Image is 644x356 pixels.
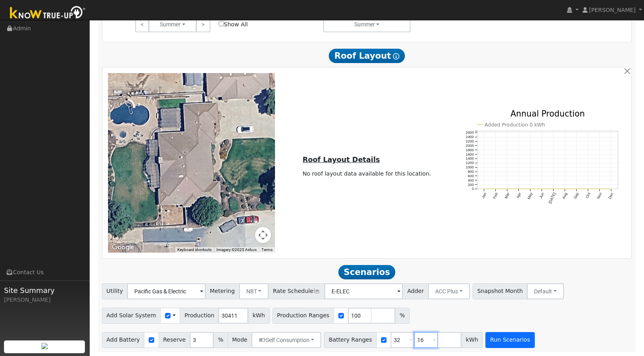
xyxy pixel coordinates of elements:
[527,283,564,299] button: Default
[468,170,474,174] text: 800
[4,296,85,304] div: [PERSON_NAME]
[576,188,577,190] circle: onclick=""
[485,122,545,128] text: Added Production 0 kWh
[541,188,543,190] circle: onclick=""
[329,49,405,63] span: Roof Layout
[493,192,499,200] text: Feb
[196,16,210,32] a: >
[518,188,520,190] circle: onclick=""
[41,343,48,349] img: retrieve
[599,188,601,190] circle: onclick=""
[219,21,224,26] input: Show All
[228,332,252,348] span: Mode
[608,192,615,200] text: Dec
[6,4,90,22] img: Know True-Up
[585,192,591,199] text: Oct
[483,188,485,190] circle: onclick=""
[159,332,190,348] span: Reserve
[239,283,269,299] button: NBT
[466,131,474,134] text: 2600
[587,188,589,190] circle: onclick=""
[548,192,556,204] text: [DATE]
[539,192,545,199] text: Jun
[466,157,474,161] text: 1400
[205,283,240,299] span: Metering
[213,332,228,348] span: %
[135,16,149,32] a: <
[338,265,395,279] span: Scenarios
[516,192,522,199] text: Apr
[466,161,474,165] text: 1200
[589,7,636,13] span: [PERSON_NAME]
[472,187,474,191] text: 0
[261,247,273,252] a: Terms (opens in new tab)
[485,332,534,348] button: Run Scenarios
[428,283,470,299] button: ACC Plus
[507,188,508,190] circle: onclick=""
[149,16,196,32] button: Summer
[127,283,206,299] input: Select a Utility
[4,285,85,296] span: Site Summary
[219,20,248,29] label: Show All
[102,332,145,348] span: Add Battery
[302,156,380,164] u: Roof Layout Details
[273,308,334,324] span: Production Ranges
[553,188,554,190] circle: onclick=""
[402,283,428,299] span: Adder
[393,53,399,59] i: Show Help
[180,308,219,324] span: Production
[611,188,612,190] circle: onclick=""
[481,192,487,199] text: Jan
[102,283,128,299] span: Utility
[255,227,271,243] button: Map camera controls
[495,188,497,190] circle: onclick=""
[564,188,566,190] circle: onclick=""
[468,174,474,178] text: 600
[473,283,528,299] span: Snapshot Month
[110,242,136,253] img: Google
[597,192,603,200] text: Nov
[461,332,483,348] span: kWh
[466,139,474,143] text: 2200
[301,168,433,179] td: No roof layout data available for this location.
[468,183,474,187] text: 200
[102,308,161,324] span: Add Solar System
[324,332,377,348] span: Battery Ranges
[323,16,410,32] button: Summer
[573,192,580,200] text: Sep
[466,148,474,152] text: 1800
[395,308,409,324] span: %
[562,192,568,200] text: Aug
[268,283,325,299] span: Rate Schedule
[177,247,212,253] button: Keyboard shortcuts
[504,192,510,200] text: Mar
[324,283,403,299] input: Select a Rate Schedule
[510,109,585,119] text: Annual Production
[466,152,474,156] text: 1600
[251,332,321,348] button: Self Consumption
[248,308,269,324] span: kWh
[530,188,531,190] circle: onclick=""
[466,165,474,169] text: 1000
[466,144,474,148] text: 2000
[110,242,136,253] a: Open this area in Google Maps (opens a new window)
[466,135,474,139] text: 2400
[527,192,534,200] text: May
[216,247,257,252] span: Imagery ©2025 Airbus
[468,178,474,182] text: 400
